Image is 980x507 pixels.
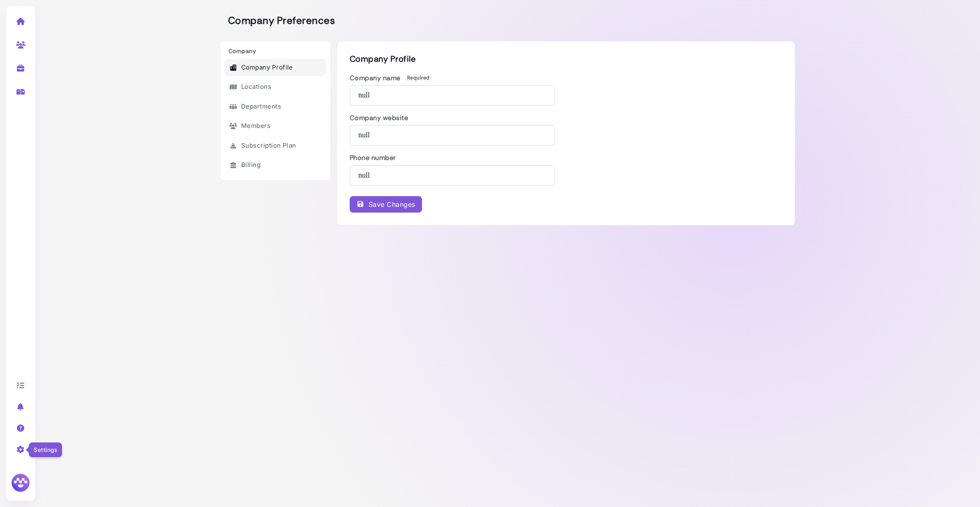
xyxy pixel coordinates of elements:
h3: Company website [350,114,555,122]
a: Company Profile [224,59,326,76]
h2: Company Preferences [220,15,335,27]
div: Settings [28,442,62,458]
a: Departments [224,98,326,116]
a: Subscription Plan [224,137,326,155]
a: Locations [224,78,326,96]
h3: Phone number [350,154,555,162]
button: Save Changes [350,196,422,213]
h3: Company [224,48,326,55]
div: Save Changes [356,199,415,209]
a: Billing [224,156,326,174]
a: Members [224,117,326,135]
img: Megan [10,472,31,493]
h3: Company name [350,74,555,82]
span: Required [405,74,432,81]
h2: Company Profile [350,54,782,64]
